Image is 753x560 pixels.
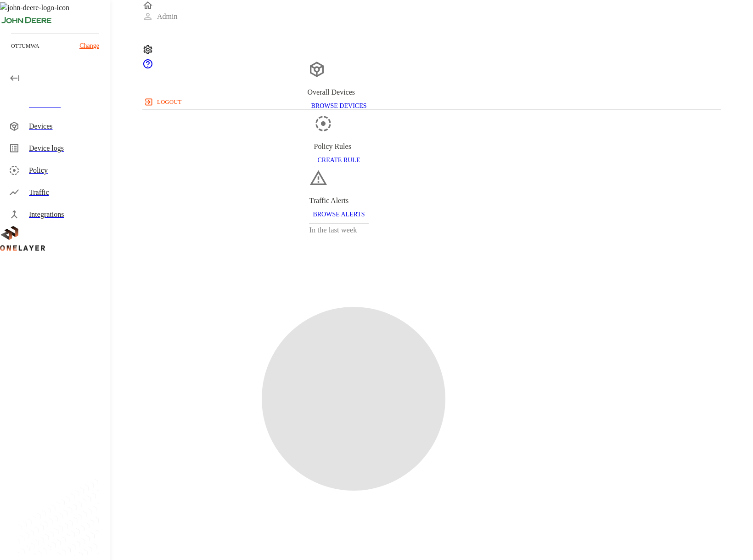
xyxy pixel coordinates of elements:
[142,95,721,109] a: logout
[309,195,368,206] div: Traffic Alerts
[142,95,185,109] button: logout
[142,63,153,71] span: Support Portal
[309,206,368,223] button: BROWSE ALERTS
[157,11,177,22] p: Admin
[314,152,364,169] button: CREATE RULE
[314,141,364,152] div: Policy Rules
[142,63,153,71] a: onelayer-support
[309,224,368,237] h3: In the last week
[314,156,364,164] a: CREATE RULE
[309,210,368,218] a: BROWSE ALERTS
